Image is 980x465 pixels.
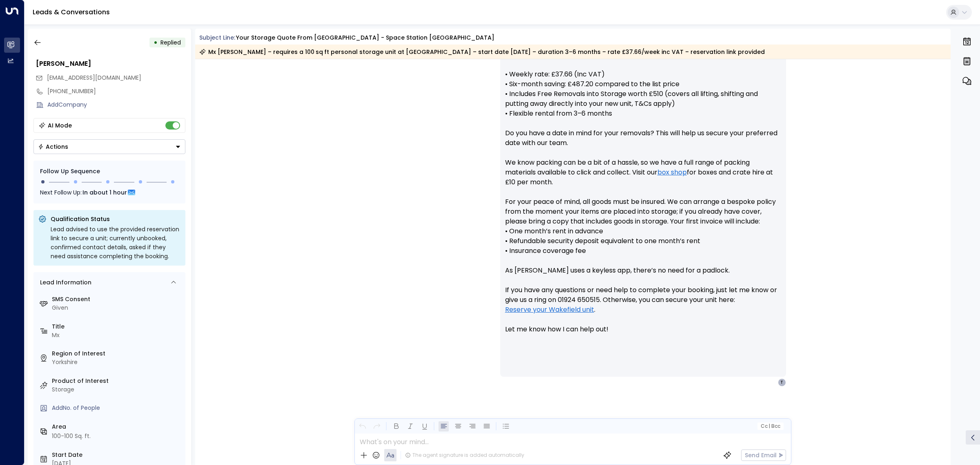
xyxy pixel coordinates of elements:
[52,331,182,340] div: Mx
[38,143,68,150] div: Actions
[199,34,235,42] span: Subject Line:
[36,59,185,69] div: [PERSON_NAME]
[52,385,182,394] div: Storage
[52,295,182,304] label: SMS Consent
[52,451,182,459] label: Start Date
[405,452,524,459] div: The agent signature is added automatically
[33,139,185,154] div: Button group with a nested menu
[52,377,182,385] label: Product of Interest
[757,423,783,430] button: Cc|Bcc
[40,167,179,176] div: Follow Up Sequence
[52,322,182,331] label: Title
[52,432,91,440] div: 100-100 Sq. ft.
[778,378,786,387] div: T
[52,358,182,367] div: Yorkshire
[160,38,181,47] span: Replied
[82,188,127,197] span: In about 1 hour
[47,74,141,82] span: [EMAIL_ADDRESS][DOMAIN_NAME]
[357,421,367,431] button: Undo
[47,87,185,96] div: [PHONE_NUMBER]
[52,349,182,358] label: Region of Interest
[47,74,141,82] span: t4lrj@aol.com
[760,423,780,429] span: Cc Bcc
[33,7,110,17] a: Leads & Conversations
[47,101,185,109] div: AddCompany
[48,121,72,130] div: AI Mode
[52,304,182,312] div: Given
[52,404,182,412] div: AddNo. of People
[37,278,91,287] div: Lead Information
[40,188,179,197] div: Next Follow Up:
[657,168,687,177] a: box shop
[154,35,158,50] div: •
[52,423,182,431] label: Area
[33,139,185,154] button: Actions
[372,421,382,431] button: Redo
[236,34,494,42] div: Your storage quote from [GEOGRAPHIC_DATA] - Space Station [GEOGRAPHIC_DATA]
[505,20,781,344] p: Hi [PERSON_NAME], Here’s a summary of your quote for a 100 sq ft storage unit at our [GEOGRAPHIC_...
[51,215,180,223] p: Qualification Status
[505,305,594,315] a: Reserve your Wakefield unit
[51,225,180,261] div: Lead advised to use the provided reservation link to secure a unit; currently unbooked, confirmed...
[199,48,765,56] div: Mx [PERSON_NAME] – requires a 100 sq ft personal storage unit at [GEOGRAPHIC_DATA] – start date [...
[768,423,770,429] span: |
